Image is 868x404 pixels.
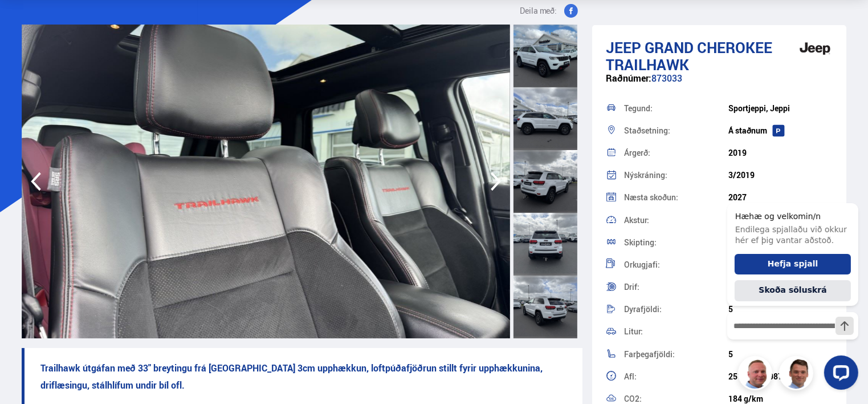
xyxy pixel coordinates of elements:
[624,395,728,403] div: CO2:
[624,328,728,336] div: Litur:
[728,148,833,157] div: 2019
[624,171,728,179] div: Nýskráning:
[22,25,510,338] img: 3365243.jpeg
[624,216,728,224] div: Akstur:
[624,239,728,247] div: Skipting:
[624,193,728,201] div: Næsta skoðun:
[606,37,772,75] span: Grand Cherokee TRAILHAWK
[606,37,641,58] span: Jeep
[624,350,728,358] div: Farþegafjöldi:
[624,104,728,112] div: Tegund:
[624,373,728,381] div: Afl:
[606,73,833,95] div: 873033
[624,127,728,135] div: Staðsetning:
[624,261,728,269] div: Orkugjafi:
[728,394,833,403] div: 184 g/km
[624,149,728,157] div: Árgerð:
[728,126,833,135] div: Á staðnum
[515,4,582,18] button: Deila með:
[520,4,557,18] span: Deila með:
[624,305,728,313] div: Dyrafjöldi:
[728,104,833,113] div: Sportjeppi, Jeppi
[728,171,833,180] div: 3/2019
[718,183,863,399] iframe: LiveChat chat widget
[624,283,728,291] div: Drif:
[792,31,838,66] img: brand logo
[606,72,651,84] span: Raðnúmer:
